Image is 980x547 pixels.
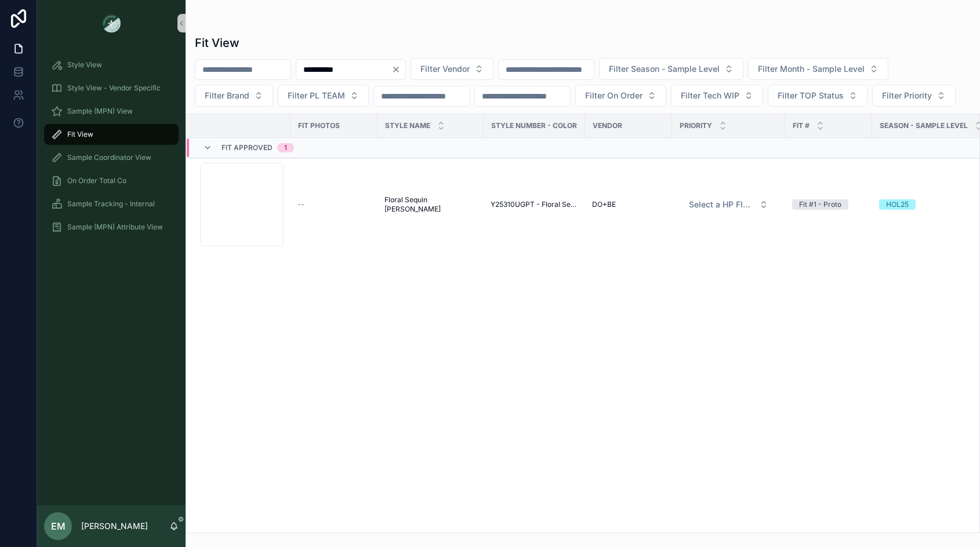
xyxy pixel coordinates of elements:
span: Vendor [593,121,622,130]
button: Select Button [748,58,888,80]
span: Filter Season - Sample Level [609,63,720,75]
a: Fit #1 - Proto [792,199,865,210]
span: Fit View [67,130,93,139]
div: 1 [284,143,287,152]
a: Fit View [44,124,179,145]
a: Floral Sequin [PERSON_NAME] [384,195,477,214]
span: Filter Brand [205,90,249,101]
div: scrollable content [37,46,186,253]
button: Select Button [411,58,493,80]
button: Select Button [671,85,763,107]
span: Filter PL TEAM [288,90,345,101]
span: PRIORITY [680,121,712,130]
span: EM [51,519,66,533]
a: Y25310UGPT - Floral Sequin [491,200,578,209]
span: Sample Coordinator View [67,153,151,162]
a: Sample (MPN) Attribute View [44,217,179,238]
h1: Fit View [195,35,239,51]
button: Clear [391,65,405,74]
span: Filter Vendor [420,63,470,75]
button: Select Button [768,85,868,107]
a: Sample Tracking - Internal [44,194,179,214]
img: App logo [102,14,121,32]
a: Style View [44,54,179,75]
span: Filter TOP Status [778,90,844,101]
span: On Order Total Co [67,176,126,185]
a: Style View - Vendor Specific [44,78,179,99]
a: Sample Coordinator View [44,147,179,168]
a: On Order Total Co [44,170,179,191]
span: Filter Tech WIP [681,90,739,101]
span: DO+BE [592,200,616,209]
a: Sample (MPN) View [44,101,179,122]
span: Sample Tracking - Internal [67,199,155,209]
span: Style Number - Color [491,121,577,130]
span: Filter Priority [882,90,932,101]
button: Select Button [680,194,778,215]
div: HOL25 [886,199,909,210]
button: Select Button [278,85,369,107]
button: Select Button [195,85,273,107]
span: STYLE NAME [385,121,430,130]
span: Filter Month - Sample Level [758,63,865,75]
a: -- [297,200,371,209]
span: Season - Sample Level [880,121,968,130]
span: Sample (MPN) Attribute View [67,223,163,232]
span: Fit Approved [222,143,273,152]
p: [PERSON_NAME] [81,520,148,532]
span: Select a HP FIT LEVEL [689,199,754,210]
span: Style View - Vendor Specific [67,83,161,93]
span: Fit # [793,121,810,130]
a: DO+BE [592,200,665,209]
span: Filter On Order [585,90,643,101]
button: Select Button [872,85,956,107]
span: Sample (MPN) View [67,107,133,116]
a: Select Button [679,194,778,216]
span: Style View [67,60,102,70]
div: Fit #1 - Proto [799,199,841,210]
button: Select Button [575,85,666,107]
span: Fit Photos [298,121,340,130]
span: -- [297,200,304,209]
button: Select Button [599,58,743,80]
